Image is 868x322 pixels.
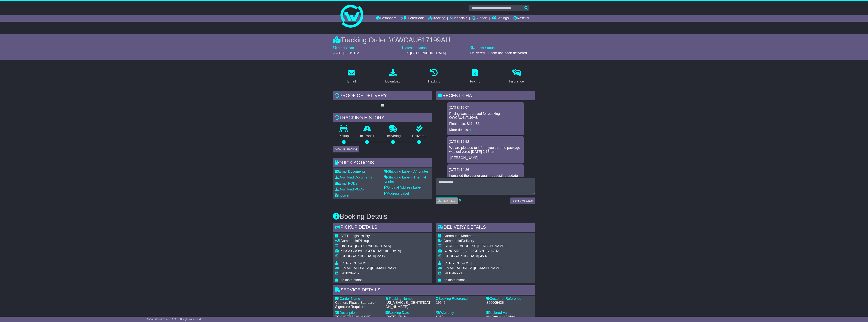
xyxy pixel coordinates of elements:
span: [PERSON_NAME] [444,261,472,265]
div: Couriers Please Standard - Signature Required [335,301,382,309]
a: Email Documents [335,170,365,173]
span: [EMAIL_ADDRESS][DOMAIN_NAME] [444,266,501,270]
span: [PERSON_NAME] [340,261,369,265]
div: [DATE] 14:36 [449,168,522,172]
a: Email [345,67,358,85]
div: Declared Value [486,311,533,315]
img: GetPodImage [381,104,384,107]
div: RECENT CHAT [436,91,535,101]
div: Insurance [509,79,524,84]
div: Customer Reference [486,297,533,301]
p: -[PERSON_NAME] [449,156,522,160]
a: Download PODs [335,187,364,191]
a: Insurance [506,67,526,85]
div: Booking Date [386,311,432,315]
div: Email [347,79,356,84]
p: Final price: $114.62. [449,122,522,126]
div: 19942 [436,301,482,305]
div: Pickup [340,239,401,243]
div: Delivery [444,239,505,243]
a: Shipping Label - Thermal printer [384,175,426,183]
span: [DATE] 02:15 PM [333,51,359,55]
div: Pricing [470,79,480,84]
div: Unit 1 42 [GEOGRAPHIC_DATA] [340,244,401,248]
div: Booking Reference [436,297,482,301]
span: no instructions [340,278,363,282]
div: Tracking history [333,113,432,123]
a: Invoice [335,194,349,197]
div: [STREET_ADDRESS][PERSON_NAME] [444,244,505,248]
p: More details: . [449,128,522,132]
span: Delivered - 1 item has been delivered. [470,51,528,55]
span: Commercial [444,239,462,243]
p: I emailed the courier again requesting update on the delivery of the freight and confirming again... [449,174,522,186]
span: 2208 [377,254,385,258]
div: [DATE] 16:07 [449,106,522,110]
a: Tracking [428,15,445,22]
button: Send a Message [510,197,535,204]
span: Commercial [340,239,359,243]
div: S00005425 [486,301,533,305]
span: [GEOGRAPHIC_DATA] [444,254,479,258]
p: Delivered [406,134,432,138]
span: AFER Logistics Pty Ltd [340,234,375,238]
span: no instructions [444,278,466,282]
a: Original Address Label [384,186,421,189]
div: Delivery Details [436,223,535,233]
a: Download Documents [335,175,372,179]
span: 0410284207 [340,271,359,275]
label: Latest Status [470,46,495,50]
div: Warranty [436,311,482,315]
a: Shipping Label - A4 printer [384,170,428,173]
a: Address Label [384,192,409,195]
p: Pickup [333,134,355,138]
p: In Transit [355,134,380,138]
label: Latest Location [401,46,427,50]
p: Pricing was approved for booking OWCAU617199AU. [449,112,522,120]
div: Carrier Name [335,297,382,301]
a: Quote/Book [401,15,424,22]
span: OWCAU617199AU [392,36,450,44]
span: 4507 [480,254,488,258]
a: Settings [492,15,509,22]
button: View Full Tracking [333,146,359,152]
a: Support [472,15,487,22]
h3: Booking Details [333,213,535,220]
div: BONGAREE, [GEOGRAPHIC_DATA] [444,249,505,253]
div: KINGSGROVE, [GEOGRAPHIC_DATA] [340,249,401,253]
div: Proof of Delivery [333,91,432,101]
a: Reseller [513,15,529,22]
span: © One World Courier 2025. All rights reserved. [147,318,202,321]
a: Pricing [467,67,483,85]
div: Service Details [333,285,535,296]
label: Latest Scan [333,46,354,50]
div: Tracking Order # [333,36,535,44]
span: 0400 466 219 [444,271,464,275]
div: Quick Actions [333,158,432,168]
div: Description [335,311,382,315]
div: No Declared Value [486,315,533,319]
a: Download [383,67,403,85]
span: [GEOGRAPHIC_DATA] [340,254,376,258]
div: [US_VEHICLE_IDENTIFICATION_NUMBER] [386,301,432,309]
p: Delivering [380,134,406,138]
span: Currimundi Markets [444,234,473,238]
div: Pickup Details [333,223,432,233]
div: [DATE] 15:52 [449,140,522,144]
div: [DATE] 17:18 [386,315,432,319]
a: Financials [450,15,467,22]
a: here [469,128,476,132]
a: Tracking [425,67,443,85]
a: Email PODs [335,182,357,185]
div: Download [385,79,400,84]
span: 0225 [GEOGRAPHIC_DATA] [401,51,446,55]
a: Dashboard [376,15,397,22]
div: Tracking Number [386,297,432,301]
span: [EMAIL_ADDRESS][DOMAIN_NAME] [340,266,398,270]
div: Tracking [428,79,440,84]
div: $250 [436,315,482,319]
p: We are pleased to inform you that the package was delivered [DATE] 2:15 pm [449,146,522,154]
